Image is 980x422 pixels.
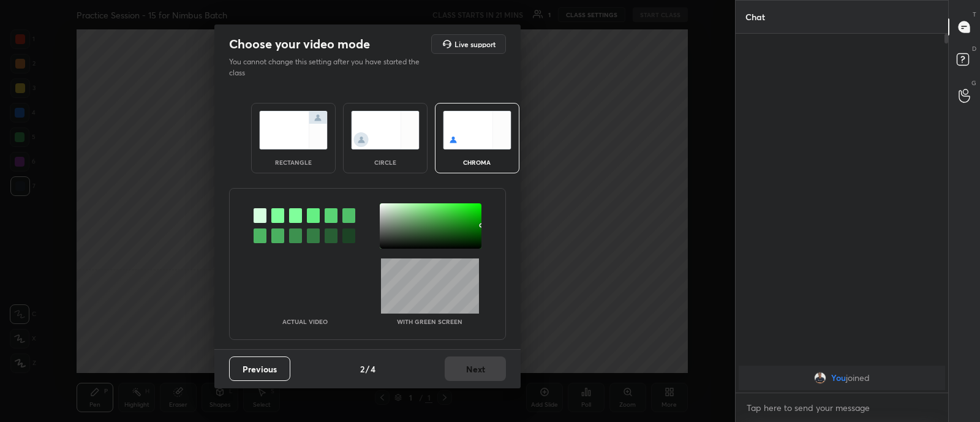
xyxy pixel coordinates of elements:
[366,363,369,375] h4: /
[443,111,511,149] img: chromaScreenIcon.c19ab0a0.svg
[736,1,775,33] p: Chat
[846,373,870,383] span: joined
[831,373,846,383] span: You
[973,10,976,19] p: T
[360,363,364,375] h4: 2
[736,363,948,393] div: grid
[971,78,976,88] p: G
[371,363,375,375] h4: 4
[972,44,976,53] p: D
[454,40,496,48] h5: Live support
[351,111,420,149] img: circleScreenIcon.acc0effb.svg
[453,159,502,165] div: chroma
[361,159,410,165] div: circle
[397,318,462,325] p: With green screen
[269,159,318,165] div: rectangle
[282,318,328,325] p: Actual Video
[229,356,290,381] button: Previous
[259,111,328,149] img: normalScreenIcon.ae25ed63.svg
[814,372,826,384] img: 9184f45cd5704d038f7ddef07b37b368.jpg
[229,36,370,52] h2: Choose your video mode
[229,56,428,78] p: You cannot change this setting after you have started the class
